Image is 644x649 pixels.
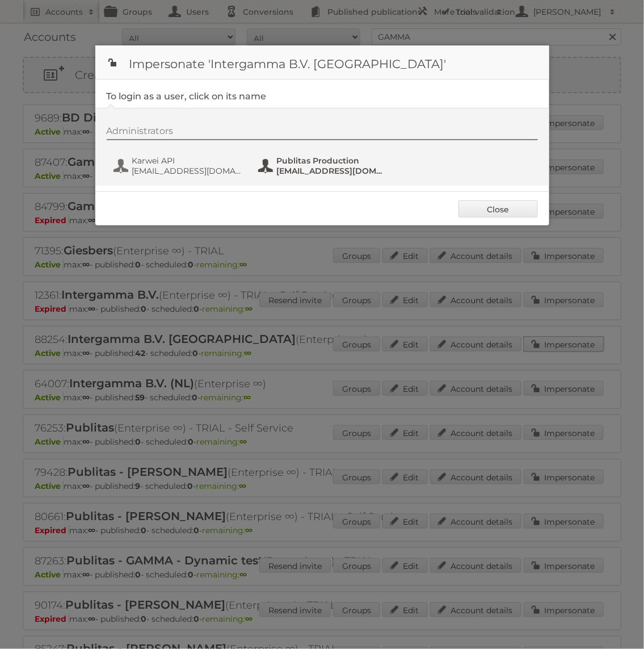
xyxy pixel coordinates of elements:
[458,200,538,217] a: Close
[95,45,549,79] h1: Impersonate 'Intergamma B.V. [GEOGRAPHIC_DATA]'
[132,166,242,176] span: [EMAIL_ADDRESS][DOMAIN_NAME]
[112,154,246,177] button: Karwei API [EMAIL_ADDRESS][DOMAIN_NAME]
[277,166,387,176] span: [EMAIL_ADDRESS][DOMAIN_NAME]
[107,125,538,140] div: Administrators
[277,156,387,166] span: Publitas Production
[257,154,390,177] button: Publitas Production [EMAIL_ADDRESS][DOMAIN_NAME]
[132,156,242,166] span: Karwei API
[107,91,267,102] legend: To login as a user, click on its name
